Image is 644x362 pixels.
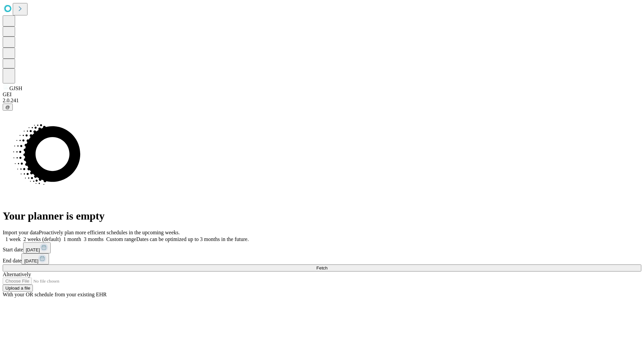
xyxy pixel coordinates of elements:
span: Custom range [106,236,136,242]
span: [DATE] [26,247,40,252]
span: Import your data [3,230,39,235]
span: 1 week [5,236,21,242]
div: Start date [3,242,641,253]
span: 1 month [63,236,81,242]
span: GJSH [9,85,22,91]
button: Fetch [3,264,641,271]
h1: Your planner is empty [3,210,641,222]
span: 3 months [84,236,104,242]
div: End date [3,253,641,264]
button: Upload a file [3,285,33,292]
span: [DATE] [24,258,38,263]
span: Proactively plan more efficient schedules in the upcoming weeks. [39,230,180,235]
span: Dates can be optimized up to 3 months in the future. [136,236,249,242]
span: With your OR schedule from your existing EHR [3,292,107,297]
span: @ [5,105,10,110]
span: Fetch [316,265,327,270]
button: [DATE] [23,242,51,253]
div: 2.0.241 [3,98,641,104]
div: GEI [3,92,641,98]
span: Alternatively [3,271,31,277]
button: @ [3,104,13,111]
span: 2 weeks (default) [23,236,61,242]
button: [DATE] [21,253,49,264]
